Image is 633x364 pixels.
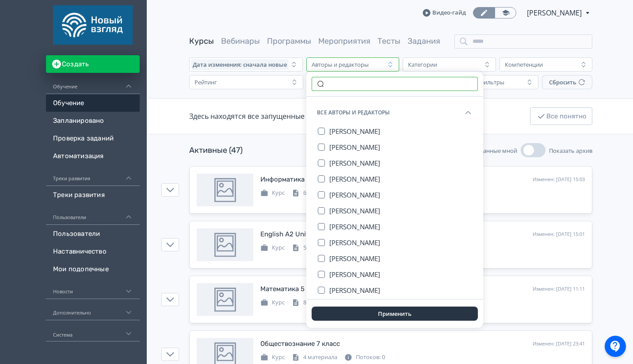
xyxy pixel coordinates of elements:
a: Наставничество [46,243,140,260]
div: Новости [46,278,140,299]
span: [PERSON_NAME] [329,222,380,231]
button: Компетенции [500,57,592,72]
button: [PERSON_NAME] [329,235,473,250]
div: Математика 5 класс [260,284,324,294]
button: Все понятно [530,107,592,125]
div: Изменен: [DATE] 15:01 [533,231,585,238]
div: 8 материалов [292,298,341,307]
a: Автоматизация [46,147,140,165]
span: [PERSON_NAME] [329,159,380,167]
div: English A2 Unit1 [260,229,311,239]
span: Показать архив [549,147,592,155]
button: Дата изменения: сначала новые [189,57,303,72]
div: Изменен: [DATE] 15:03 [533,176,585,183]
a: Задания [408,36,440,46]
span: [PERSON_NAME] [329,174,380,183]
a: Мероприятия [318,36,370,46]
a: Курсы [189,36,214,46]
button: [PERSON_NAME] [329,139,473,155]
span: [PERSON_NAME] [329,190,380,199]
span: [PERSON_NAME] [329,127,380,136]
a: Мои подопечные [46,260,140,278]
a: Вебинары [221,36,260,46]
span: Все авторы и редакторы [317,106,390,120]
span: [PERSON_NAME] [329,206,380,215]
button: [PERSON_NAME] [329,298,473,314]
a: Пользователи [46,225,140,243]
span: [PERSON_NAME] [329,143,380,152]
div: Рейтинг [194,79,217,86]
div: Изменен: [DATE] 11:11 [533,285,585,293]
div: Система [46,320,140,341]
div: Авторы и редакторы [312,61,369,68]
div: 4 материала [292,353,337,362]
button: [PERSON_NAME] [329,203,473,219]
button: Сбросить [542,75,592,89]
a: Обучение [46,94,140,112]
div: 5 материалов [292,243,341,252]
a: Проверка заданий [46,129,140,147]
span: [PERSON_NAME] [329,238,380,247]
button: [PERSON_NAME] [329,123,473,139]
a: Переключиться в режим ученика [495,7,516,19]
div: Курс [260,298,285,307]
button: Рейтинг [189,75,303,89]
div: Дополнительно [46,299,140,320]
button: [PERSON_NAME] [329,250,473,266]
div: Потоков: 0 [344,353,385,362]
a: Тесты [378,36,400,46]
div: Здесь находятся все запущенные и активные мероприятия на текущий момент [189,111,465,121]
a: Видео-гайд [423,8,466,17]
div: Категории [408,61,437,68]
button: Создать [46,55,140,73]
div: Изменен: [DATE] 23:41 [533,340,585,348]
span: [PERSON_NAME] [329,270,380,279]
div: Курс [260,353,285,362]
a: Запланировано [46,112,140,129]
div: Компетенции [505,61,543,68]
button: [PERSON_NAME] [329,155,473,171]
button: Применить [312,307,478,321]
div: 6 материалов [292,189,341,197]
span: [PERSON_NAME] [329,286,380,295]
button: Категории [403,57,496,72]
div: Треки развития [46,165,140,186]
div: Информатика 7 класс [260,174,330,185]
div: Активные (47) [189,144,243,156]
div: Курс [260,189,285,197]
span: Григорий Волчков [527,8,583,18]
span: Дата изменения: сначала новые [193,61,287,68]
a: Треки развития [46,186,140,204]
div: Курс [260,243,285,252]
button: Все авторы и редакторы [312,102,478,123]
button: [PERSON_NAME] [329,187,473,203]
button: [PERSON_NAME] [329,171,473,187]
img: https://files.teachbase.ru/system/account/58660/logo/medium-06d2db31b665f80610edcfcd78931e19.png [53,5,133,45]
button: [PERSON_NAME] [329,282,473,298]
div: Пользователи [46,204,140,225]
button: Авторы и редакторы [306,57,399,72]
div: Обществознание 7 класс [260,339,340,349]
button: [PERSON_NAME] [329,219,473,235]
a: Программы [267,36,311,46]
span: [PERSON_NAME] [329,254,380,263]
button: [PERSON_NAME] [329,266,473,282]
div: Обучение [46,73,140,94]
